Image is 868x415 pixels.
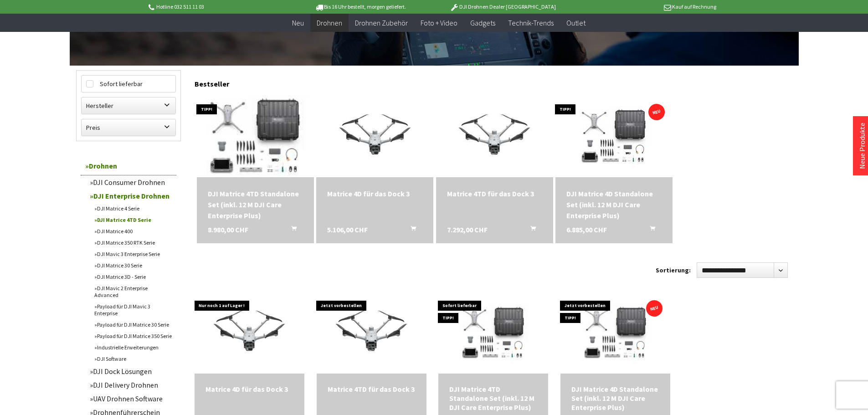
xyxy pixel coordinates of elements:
[431,1,574,12] p: DJI Drohnen Dealer [GEOGRAPHIC_DATA]
[81,157,176,175] a: Drohnen
[327,224,368,235] span: 5.106,00 CHF
[414,14,464,32] a: Foto + Video
[571,384,659,412] a: DJI Matrice 4D Standalone Set (inkl. 12 M DJI Care Enterprise Plus) 6.885,00 CHF In den Warenkorb
[639,224,661,236] button: In den Warenkorb
[566,188,662,221] div: DJI Matrice 4D Standalone Set (inkl. 12 M DJI Care Enterprise Plus)
[90,301,176,319] a: Payload für DJI Mavic 3 Enterprise
[447,224,488,235] span: 7.292,00 CHF
[317,292,426,374] img: Matrice 4TD für das Dock 3
[289,1,431,12] p: Bis 16 Uhr bestellt, morgen geliefert.
[574,1,716,12] p: Kauf auf Rechnung
[449,384,537,412] a: DJI Matrice 4TD Standalone Set (inkl. 12 M DJI Care Enterprise Plus) 8.980,00 CHF In den Warenkorb
[560,14,592,32] a: Outlet
[355,18,408,27] span: Drohnen Zubehör
[90,330,176,342] a: Payload für DJI Matrice 350 Serie
[571,384,659,412] div: DJI Matrice 4D Standalone Set (inkl. 12 M DJI Care Enterprise Plus)
[470,18,495,27] span: Gadgets
[85,364,176,378] a: DJI Dock Lösungen
[205,384,293,394] a: Matrice 4D für das Dock 3 5.106,00 CHF In den Warenkorb
[90,353,176,364] a: DJI Software
[82,76,175,92] label: Sofort lieferbar
[320,95,430,177] img: Matrice 4D für das Dock 3
[327,188,422,199] a: Matrice 4D für das Dock 3 5.106,00 CHF In den Warenkorb
[328,384,416,394] a: Matrice 4TD für das Dock 3 7.292,00 CHF In den Warenkorb
[317,18,342,27] span: Drohnen
[208,188,303,221] div: DJI Matrice 4TD Standalone Set (inkl. 12 M DJI Care Enterprise Plus)
[82,119,175,136] label: Preis
[90,237,176,248] a: DJI Matrice 350 RTK Serie
[400,224,421,236] button: In den Warenkorb
[286,14,310,32] a: Neu
[310,14,349,32] a: Drohnen
[440,95,549,177] img: Matrice 4TD für das Dock 3
[175,79,335,194] img: DJI Matrice 4TD Standalone Set (inkl. 12 M DJI Care Enterprise Plus)
[90,342,176,353] a: Industrielle Erweiterungen
[85,392,176,405] a: UAV Drohnen Software
[90,271,176,282] a: DJI Matrice 3D - Serie
[560,293,670,372] img: DJI Matrice 4D Standalone Set (inkl. 12 M DJI Care Enterprise Plus)
[449,384,537,412] div: DJI Matrice 4TD Standalone Set (inkl. 12 M DJI Care Enterprise Plus)
[557,95,671,177] img: DJI Matrice 4D Standalone Set (inkl. 12 M DJI Care Enterprise Plus)
[438,293,548,372] img: DJI Matrice 4TD Standalone Set (inkl. 12 M DJI Care Enterprise Plus)
[502,14,560,32] a: Technik-Trends
[292,18,304,27] span: Neu
[82,97,175,114] label: Hersteller
[195,292,304,374] img: Matrice 4D für das Dock 3
[349,14,414,32] a: Drohnen Zubehör
[208,224,248,235] span: 8.980,00 CHF
[90,214,176,225] a: DJI Matrice 4TD Serie
[508,18,554,27] span: Technik-Trends
[519,224,541,236] button: In den Warenkorb
[90,319,176,330] a: Payload für DJI Matrice 30 Serie
[90,282,176,301] a: DJI Mavic 2 Enterprise Advanced
[328,384,416,394] div: Matrice 4TD für das Dock 3
[447,188,542,199] div: Matrice 4TD für das Dock 3
[464,14,502,32] a: Gadgets
[85,378,176,392] a: DJI Delivery Drohnen
[421,18,457,27] span: Foto + Video
[90,260,176,271] a: DJI Matrice 30 Serie
[858,123,867,169] a: Neue Produkte
[90,203,176,214] a: DJI Matrice 4 Serie
[447,188,542,199] a: Matrice 4TD für das Dock 3 7.292,00 CHF In den Warenkorb
[85,175,176,189] a: DJI Consumer Drohnen
[90,225,176,237] a: DJI Matrice 400
[195,70,792,93] div: Bestseller
[147,1,289,12] p: Hotline 032 511 11 03
[208,188,303,221] a: DJI Matrice 4TD Standalone Set (inkl. 12 M DJI Care Enterprise Plus) 8.980,00 CHF In den Warenkorb
[327,188,422,199] div: Matrice 4D für das Dock 3
[566,224,607,235] span: 6.885,00 CHF
[85,189,176,203] a: DJI Enterprise Drohnen
[656,263,691,277] label: Sortierung:
[205,384,293,394] div: Matrice 4D für das Dock 3
[280,224,302,236] button: In den Warenkorb
[566,18,586,27] span: Outlet
[90,248,176,260] a: DJI Mavic 3 Enterprise Serie
[566,188,662,221] a: DJI Matrice 4D Standalone Set (inkl. 12 M DJI Care Enterprise Plus) 6.885,00 CHF In den Warenkorb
